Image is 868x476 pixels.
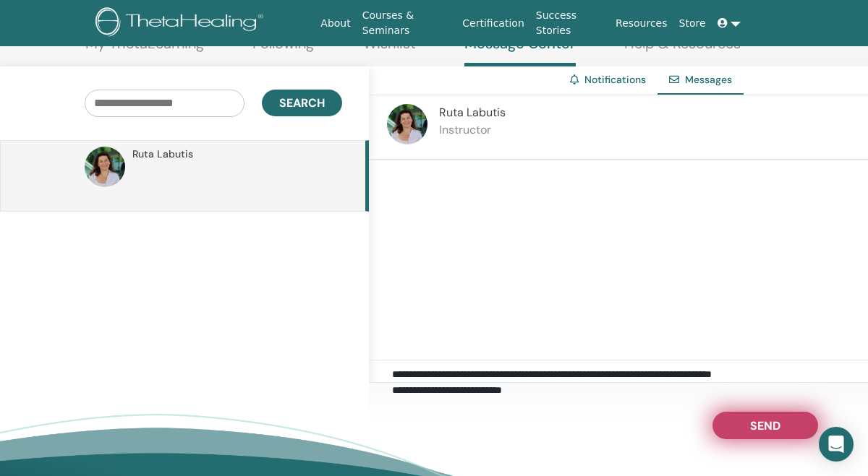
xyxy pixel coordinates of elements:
img: logo.png [95,7,268,40]
a: Success Stories [530,2,610,44]
a: Help & Resources [624,35,741,63]
a: My ThetaLearning [85,35,204,63]
a: Certification [456,10,529,37]
span: Ruta Labutis [132,147,193,162]
img: default.jpg [387,104,427,144]
a: Following [252,35,314,63]
div: Open Intercom Messenger [819,427,854,462]
span: Search [279,95,325,111]
a: Resources [610,10,673,37]
a: Notifications [584,73,646,86]
a: Courses & Seminars [357,2,457,44]
p: Instructor [439,121,506,139]
a: Message Center [464,35,576,66]
span: Ruta Labutis [439,105,506,120]
button: Send [712,412,818,439]
a: Store [673,10,712,37]
button: Search [262,90,342,116]
span: Send [750,418,780,428]
span: Messages [685,73,732,86]
a: About [315,10,356,37]
img: default.jpg [85,147,125,187]
a: Wishlist [363,35,416,63]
